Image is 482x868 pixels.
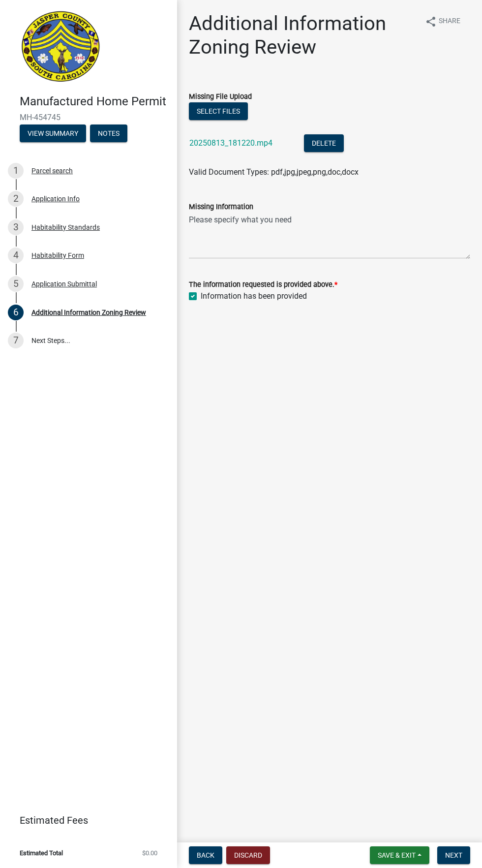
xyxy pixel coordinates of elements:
span: MH-454745 [20,113,157,122]
div: Application Submittal [31,280,97,287]
label: Missing Information [189,204,253,211]
div: 7 [8,333,24,348]
span: Next [445,851,462,859]
wm-modal-confirm: Summary [20,130,86,138]
a: 20250813_181220.mp4 [189,138,272,148]
button: Next [437,846,470,864]
div: Parcel search [31,167,73,174]
button: View Summary [20,124,86,142]
h1: Additional Information Zoning Review [189,12,417,59]
span: Save & Exit [378,851,416,859]
span: Estimated Total [20,850,63,856]
button: Discard [226,846,270,864]
label: Information has been provided [201,290,307,302]
button: Delete [304,134,344,152]
label: The information requested is provided above. [189,281,337,288]
span: Back [197,851,214,859]
div: 3 [8,219,24,235]
button: Back [189,846,222,864]
button: Notes [90,124,127,142]
h4: Manufactured Home Permit [20,94,169,109]
i: share [425,16,437,28]
div: 1 [8,163,24,179]
div: 6 [8,305,24,320]
div: Habitability Form [31,252,84,259]
label: Missing File Upload [189,93,252,100]
div: Additional Information Zoning Review [31,309,146,316]
div: 2 [8,191,24,207]
button: shareShare [417,12,468,31]
a: Estimated Fees [8,810,161,830]
div: Application Info [31,195,80,202]
div: Habitability Standards [31,224,100,231]
div: 4 [8,248,24,263]
span: $0.00 [142,850,157,856]
span: Share [439,16,460,28]
wm-modal-confirm: Notes [90,130,127,138]
button: Save & Exit [370,846,429,864]
div: 5 [8,276,24,292]
img: Jasper County, South Carolina [20,10,102,84]
wm-modal-confirm: Delete Document [304,139,344,149]
button: Select files [189,102,248,120]
span: Valid Document Types: pdf,jpg,jpeg,png,doc,docx [189,167,359,177]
